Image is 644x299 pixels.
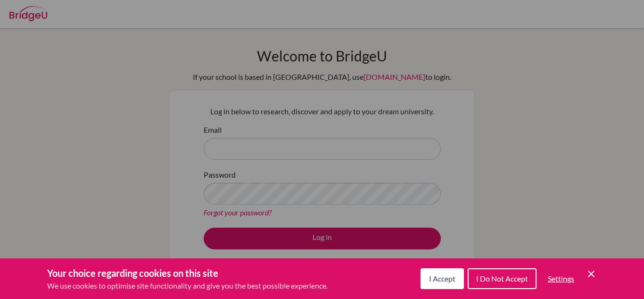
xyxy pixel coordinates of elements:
button: I Accept [421,268,464,289]
span: Settings [548,274,574,283]
button: Settings [540,269,582,288]
h3: Your choice regarding cookies on this site [47,266,328,280]
button: Save and close [586,268,597,280]
button: I Do Not Accept [468,268,537,289]
span: I Accept [429,274,455,283]
span: I Do Not Accept [476,274,528,283]
p: We use cookies to optimise site functionality and give you the best possible experience. [47,280,328,291]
